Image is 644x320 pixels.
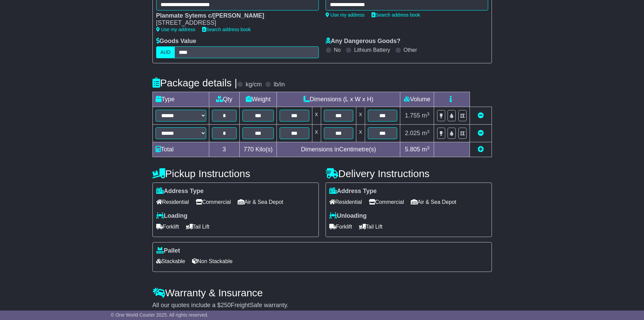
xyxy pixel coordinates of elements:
span: Forklift [156,221,179,232]
td: 3 [209,142,240,157]
td: x [356,125,365,142]
label: Any Dangerous Goods? [326,38,401,45]
td: Kilo(s) [240,142,277,157]
span: m [422,130,430,136]
label: Unloading [329,212,367,220]
label: Loading [156,212,188,220]
td: Dimensions (L x W x H) [277,92,400,107]
span: 5.805 [405,146,420,153]
a: Remove this item [478,130,484,136]
label: Address Type [156,188,204,195]
td: Dimensions in Centimetre(s) [277,142,400,157]
span: Non Stackable [192,256,233,266]
span: 1.755 [405,112,420,119]
label: Address Type [329,188,377,195]
a: Search address book [372,12,420,18]
span: Commercial [369,197,404,207]
label: lb/in [273,81,285,88]
span: m [422,112,430,119]
sup: 3 [427,129,430,134]
span: m [422,146,430,153]
span: 2.025 [405,130,420,136]
label: Pallet [156,247,180,255]
h4: Package details | [152,77,237,88]
span: Commercial [196,197,231,207]
td: Type [152,92,209,107]
div: All our quotes include a $ FreightSafe warranty. [152,302,492,309]
sup: 3 [427,145,430,150]
a: Add new item [478,146,484,153]
sup: 3 [427,111,430,116]
a: Remove this item [478,112,484,119]
label: Lithium Battery [354,47,390,53]
h4: Delivery Instructions [326,168,492,179]
td: x [312,107,321,125]
a: Use my address [156,27,195,32]
span: © One World Courier 2025. All rights reserved. [111,312,209,318]
label: kg/cm [245,81,262,88]
h4: Pickup Instructions [152,168,319,179]
span: 250 [221,302,231,308]
label: AUD [156,46,175,58]
span: Tail Lift [186,221,210,232]
label: Other [404,47,417,53]
h4: Warranty & Insurance [152,287,492,298]
span: 770 [244,146,254,153]
span: Air & Sea Depot [411,197,456,207]
span: Tail Lift [359,221,383,232]
span: Air & Sea Depot [238,197,283,207]
span: Residential [329,197,362,207]
span: Residential [156,197,189,207]
span: Stackable [156,256,185,266]
span: Forklift [329,221,352,232]
td: Weight [240,92,277,107]
label: Goods Value [156,38,196,45]
label: No [334,47,341,53]
div: Planmate Sytems c/[PERSON_NAME] [156,12,312,20]
a: Use my address [326,12,365,18]
div: [STREET_ADDRESS] [156,19,312,27]
td: Total [152,142,209,157]
td: Volume [400,92,434,107]
td: Qty [209,92,240,107]
td: x [356,107,365,125]
a: Search address book [202,27,251,32]
td: x [312,125,321,142]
